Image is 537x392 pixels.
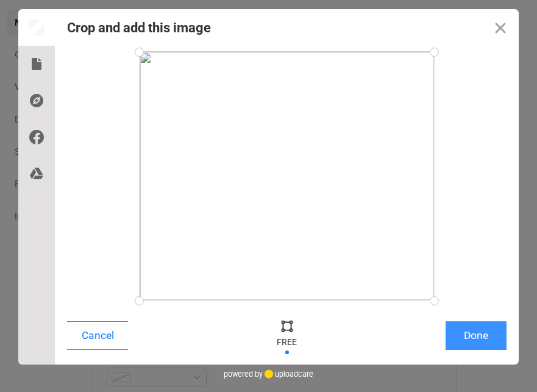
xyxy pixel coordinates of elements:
div: Crop and add this image [67,20,211,35]
button: Close [482,9,519,46]
div: Facebook [18,119,55,155]
button: Cancel [67,321,128,350]
a: uploadcare [263,369,313,379]
div: Local Files [18,46,55,82]
div: Google Drive [18,155,55,192]
div: Direct Link [18,82,55,119]
div: Preview [18,9,55,46]
button: Done [446,321,507,350]
div: powered by [224,365,313,383]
